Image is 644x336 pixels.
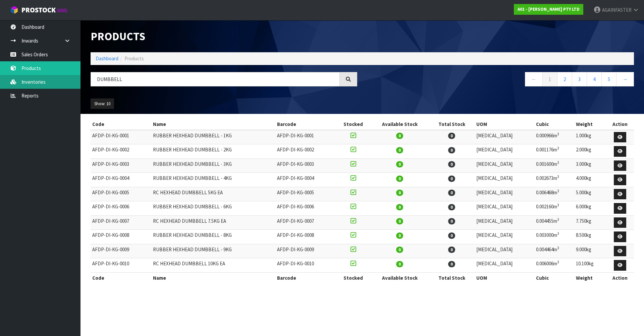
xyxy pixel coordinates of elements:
a: 1 [542,72,557,86]
td: 0.004455m [534,215,574,230]
span: 0 [396,232,403,239]
h1: Products [91,30,357,42]
th: Stocked [336,119,371,130]
th: Name [151,119,275,130]
small: WMS [57,7,67,14]
td: 0.003000m [534,230,574,244]
th: Stocked [336,272,371,283]
td: [MEDICAL_DATA] [475,258,534,273]
th: Available Stock [370,272,429,283]
td: 2.000kg [574,144,606,159]
th: UOM [475,119,534,130]
th: Code [91,119,151,130]
td: [MEDICAL_DATA] [475,230,534,244]
td: 0.002160m [534,201,574,216]
span: 0 [396,133,403,139]
span: 0 [396,204,403,210]
td: AFDP-DI-KG-0009 [275,244,336,258]
span: 0 [448,147,455,153]
td: [MEDICAL_DATA] [475,187,534,201]
td: [MEDICAL_DATA] [475,201,534,216]
td: 8.500kg [574,230,606,244]
td: [MEDICAL_DATA] [475,158,534,173]
td: RC HEXHEAD DUMBBELL 5KG EA [151,187,275,201]
th: Action [606,119,634,130]
span: Products [124,55,144,62]
td: 10.100kg [574,258,606,273]
td: AFDP-DI-KG-0001 [275,130,336,144]
span: 0 [448,190,455,196]
span: 0 [448,133,455,139]
a: ← [525,72,543,86]
td: 0.000966m [534,130,574,144]
td: [MEDICAL_DATA] [475,173,534,187]
td: 6.000kg [574,201,606,216]
span: ProStock [21,6,56,14]
td: 3.000kg [574,158,606,173]
sup: 3 [557,189,559,193]
sup: 3 [557,160,559,165]
th: UOM [475,272,534,283]
td: AFDP-DI-KG-0009 [91,244,151,258]
td: [MEDICAL_DATA] [475,215,534,230]
th: Name [151,272,275,283]
sup: 3 [557,174,559,179]
td: 0.006468m [534,187,574,201]
td: RUBBER HEXHEAD DUMBBELL - 2KG [151,144,275,159]
td: 4.000kg [574,173,606,187]
button: Show: 10 [91,98,114,109]
th: Cubic [534,119,574,130]
td: RUBBER HEXHEAD DUMBBELL - 4KG [151,173,275,187]
td: AFDP-DI-KG-0003 [275,158,336,173]
span: 0 [448,218,455,224]
span: 0 [448,161,455,167]
td: AFDP-DI-KG-0006 [275,201,336,216]
td: RUBBER HEXHEAD DUMBBELL - 9KG [151,244,275,258]
sup: 3 [557,217,559,222]
sup: 3 [557,260,559,264]
td: AFDP-DI-KG-0010 [91,258,151,273]
td: 0.001600m [534,158,574,173]
th: Available Stock [370,119,429,130]
span: 0 [448,176,455,182]
a: 4 [587,72,602,86]
th: Cubic [534,272,574,283]
td: RUBBER HEXHEAD DUMBBELL - 8KG [151,230,275,244]
td: RUBBER HEXHEAD DUMBBELL - 6KG [151,201,275,216]
strong: A01 - [PERSON_NAME] PTY LTD [518,6,580,12]
span: 0 [396,161,403,167]
td: 5.000kg [574,187,606,201]
td: 0.002673m [534,173,574,187]
span: 0 [396,190,403,196]
td: AFDP-DI-KG-0006 [91,201,151,216]
a: Dashboard [96,55,118,62]
a: 3 [572,72,587,86]
td: 0.006006m [534,258,574,273]
td: AFDP-DI-KG-0005 [91,187,151,201]
th: Barcode [275,272,336,283]
td: AFDP-DI-KG-0003 [91,158,151,173]
span: 0 [396,261,403,267]
img: cube-alt.png [10,6,18,14]
td: AFDP-DI-KG-0007 [91,215,151,230]
span: 0 [396,247,403,253]
span: 0 [448,247,455,253]
th: Total Stock [429,272,475,283]
th: Total Stock [429,119,475,130]
th: Weight [574,119,606,130]
th: Weight [574,272,606,283]
th: Code [91,272,151,283]
td: 0.004464m [534,244,574,258]
td: RC HEXHEAD DUMBBELL 10KG EA [151,258,275,273]
td: RUBBER HEXHEAD DUMBBELL - 3KG [151,158,275,173]
td: AFDP-DI-KG-0002 [91,144,151,159]
sup: 3 [557,203,559,207]
td: AFDP-DI-KG-0004 [275,173,336,187]
span: 0 [396,176,403,182]
td: RUBBER HEXHEAD DUMBBELL - 1KG [151,130,275,144]
span: AGAINFASTER [602,7,632,13]
td: RC HEXHEAD DUMBBELL 7.5KG EA [151,215,275,230]
td: AFDP-DI-KG-0010 [275,258,336,273]
input: Search products [91,72,340,86]
a: 2 [557,72,572,86]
